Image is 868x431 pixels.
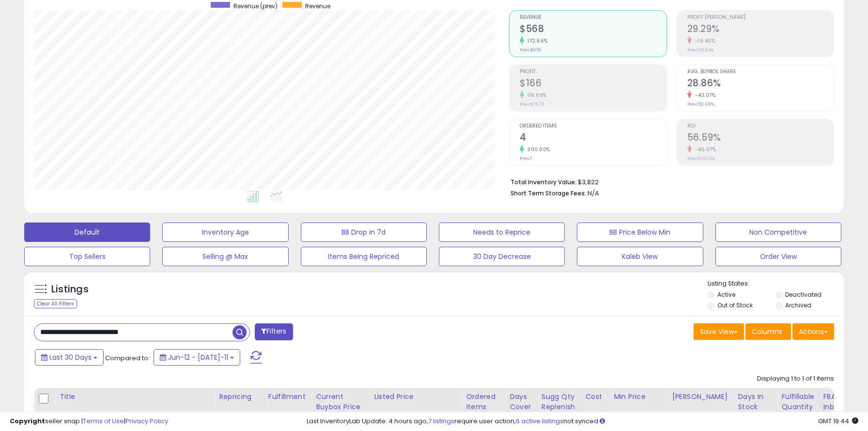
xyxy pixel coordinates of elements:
[542,392,577,412] div: Sugg Qty Replenish
[792,323,834,340] button: Actions
[10,416,45,426] strong: Copyright
[520,124,666,129] span: Ordered Items
[24,247,150,266] button: Top Sellers
[692,92,716,99] small: -43.07%
[708,279,844,288] p: Listing States:
[692,37,715,45] small: -19.40%
[49,352,92,362] span: Last 30 Days
[268,392,308,402] div: Fulfillment
[745,323,791,340] button: Columns
[168,352,228,362] span: Jun-12 - [DATE]-11
[687,132,834,145] h2: 56.59%
[307,417,858,426] div: Last InventoryLab Update: 4 hours ago, require user action, not synced.
[511,189,586,197] b: Short Term Storage Fees:
[614,392,664,402] div: Min Price
[687,78,834,91] h2: 28.86%
[717,301,753,309] label: Out of Stock
[785,301,811,309] label: Archived
[301,223,427,242] button: BB Drop in 7d
[738,392,773,412] div: Days In Stock
[520,78,666,91] h2: $166
[510,392,533,412] div: Days Cover
[520,132,666,145] h2: 4
[524,92,547,99] small: 119.69%
[511,176,827,187] li: $3,822
[781,392,815,412] div: Fulfillable Quantity
[466,392,501,412] div: Ordered Items
[577,247,703,266] button: Kaleb View
[301,247,427,266] button: Items Being Repriced
[694,323,744,340] button: Save View
[757,374,834,383] div: Displaying 1 to 1 of 1 items
[511,178,576,186] b: Total Inventory Value:
[125,416,168,426] a: Privacy Policy
[785,290,821,299] label: Deactivated
[51,283,89,296] h5: Listings
[305,2,330,10] span: Revenue
[524,146,550,153] small: 300.00%
[83,416,124,426] a: Terms of Use
[687,15,834,20] span: Profit [PERSON_NAME]
[162,223,288,242] button: Inventory Age
[687,124,834,129] span: ROI
[818,416,858,426] span: 2025-08-11 19:44 GMT
[219,392,260,402] div: Repricing
[428,416,454,426] a: 7 listings
[672,392,729,402] div: [PERSON_NAME]
[687,101,714,107] small: Prev: 50.69%
[233,2,278,10] span: Revenue (prev)
[692,146,716,153] small: -45.07%
[439,223,565,242] button: Needs to Reprice
[687,69,834,75] span: Avg. Buybox Share
[752,327,782,336] span: Columns
[520,156,532,161] small: Prev: 1
[154,349,240,366] button: Jun-12 - [DATE]-11
[687,156,715,161] small: Prev: 103.03%
[316,392,366,412] div: Current Buybox Price
[577,223,703,242] button: BB Price Below Min
[520,15,666,20] span: Revenue
[439,247,565,266] button: 30 Day Decrease
[105,353,150,363] span: Compared to:
[520,47,541,53] small: Prev: $208
[524,37,548,45] small: 172.56%
[586,392,606,402] div: Cost
[687,23,834,36] h2: 29.29%
[687,47,713,53] small: Prev: 36.34%
[588,189,599,198] span: N/A
[60,392,211,402] div: Title
[520,23,666,36] h2: $568
[520,69,666,75] span: Profit
[255,323,293,340] button: Filters
[10,417,168,426] div: seller snap | |
[24,223,150,242] button: Default
[537,388,581,426] th: Please note that this number is a calculation based on your required days of coverage and your ve...
[715,223,841,242] button: Non Competitive
[715,247,841,266] button: Order View
[34,299,77,308] div: Clear All Filters
[823,392,852,422] div: FBA inbound Qty
[162,247,288,266] button: Selling @ Max
[516,416,563,426] a: 6 active listings
[520,101,544,107] small: Prev: $75.73
[35,349,104,366] button: Last 30 Days
[374,392,458,402] div: Listed Price
[717,290,735,299] label: Active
